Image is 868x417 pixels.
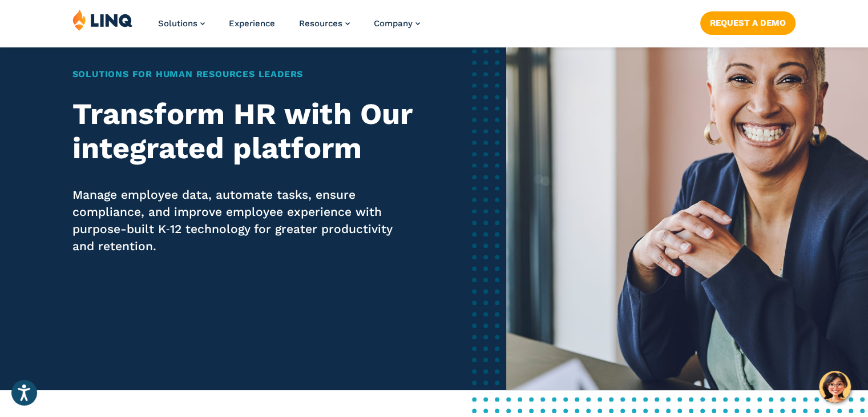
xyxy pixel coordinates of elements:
a: Resources [299,18,350,29]
a: Solutions [158,18,205,29]
a: Request a Demo [700,11,796,34]
h1: Solutions for Human Resources Leaders [72,67,414,81]
span: Resources [299,18,342,29]
p: Manage employee data, automate tasks, ensure compliance, and improve employee experience with pur... [72,186,414,255]
nav: Primary Navigation [158,9,420,47]
span: Company [374,18,413,29]
a: Experience [229,18,275,29]
img: LINQ | K‑12 Software [72,9,133,31]
span: Solutions [158,18,197,29]
button: Hello, have a question? Let’s chat. [819,371,851,403]
h2: Transform HR with Our integrated platform [72,97,414,166]
a: Company [374,18,420,29]
nav: Button Navigation [700,9,796,34]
